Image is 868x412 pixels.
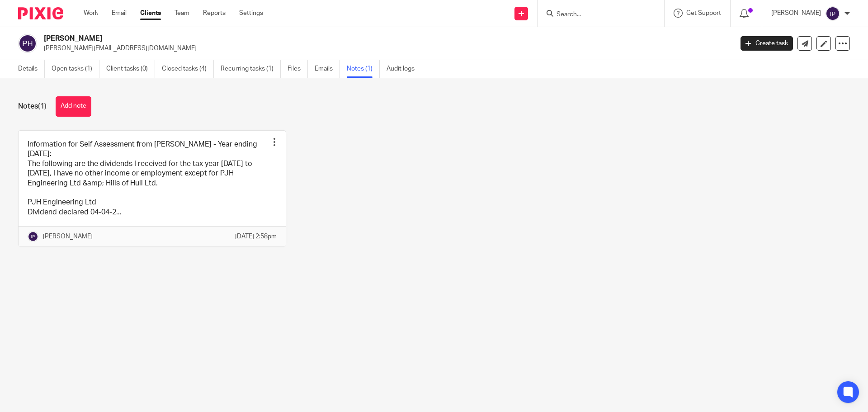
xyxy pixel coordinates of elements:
a: Files [288,60,308,78]
p: [PERSON_NAME] [43,232,93,241]
img: svg%3E [28,231,38,242]
a: Work [84,9,98,18]
img: svg%3E [18,34,37,53]
a: Audit logs [387,60,421,78]
h1: Notes [18,102,47,111]
a: Recurring tasks (1) [221,60,281,78]
a: Open tasks (1) [52,60,99,78]
p: [PERSON_NAME][EMAIL_ADDRESS][DOMAIN_NAME] [44,44,727,53]
a: Create task [741,36,793,51]
button: Add note [56,96,91,117]
p: [PERSON_NAME] [771,9,821,18]
a: Settings [239,9,263,18]
h2: [PERSON_NAME] [44,34,590,43]
a: Notes (1) [347,60,380,78]
img: svg%3E [826,6,840,21]
a: Email [112,9,127,18]
a: Reports [203,9,226,18]
a: Closed tasks (4) [162,60,214,78]
img: Pixie [18,7,63,19]
a: Emails [315,60,340,78]
a: Details [18,60,45,78]
a: Team [175,9,189,18]
span: (1) [38,103,47,110]
input: Search [556,11,637,19]
a: Client tasks (0) [106,60,155,78]
p: [DATE] 2:58pm [235,232,277,241]
a: Clients [140,9,161,18]
span: Get Support [686,10,721,16]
